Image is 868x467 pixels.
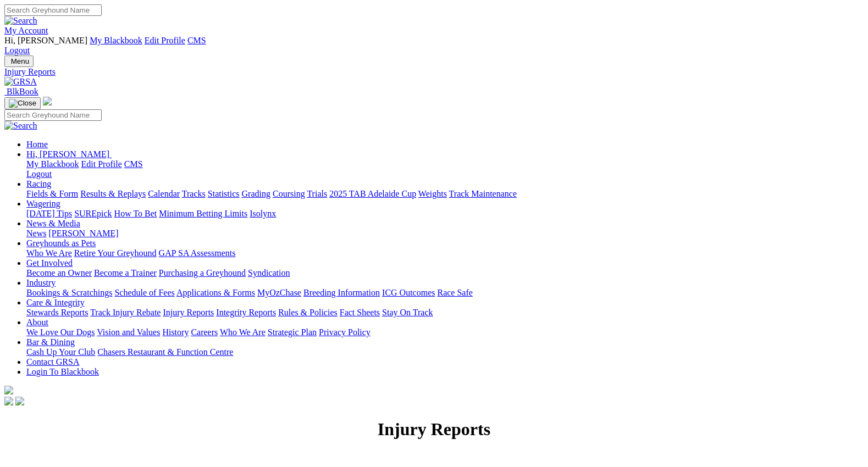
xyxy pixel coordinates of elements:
[4,67,864,77] a: Injury Reports
[26,229,864,238] div: News & Media
[26,318,48,327] a: About
[26,347,864,357] div: Bar & Dining
[4,4,102,16] input: Search
[94,268,157,277] a: Become a Trainer
[26,347,95,357] a: Cash Up Your Club
[26,248,72,258] a: Who We Are
[4,87,38,96] a: BlkBook
[4,26,48,35] a: My Account
[4,77,37,87] img: GRSA
[26,308,88,317] a: Stewards Reports
[26,298,85,307] a: Care & Integrity
[4,55,34,67] button: Toggle navigation
[4,386,13,394] img: logo-grsa-white.png
[273,189,305,198] a: Coursing
[26,159,864,179] div: Hi, [PERSON_NAME]
[4,109,102,121] input: Search
[159,248,236,258] a: GAP SA Assessments
[303,288,380,297] a: Breeding Information
[48,229,118,238] a: [PERSON_NAME]
[26,288,112,297] a: Bookings & Scratchings
[162,327,189,337] a: History
[97,327,160,337] a: Vision and Values
[26,179,51,188] a: Racing
[26,140,48,149] a: Home
[307,189,327,198] a: Trials
[257,288,301,297] a: MyOzChase
[26,229,46,238] a: News
[278,308,338,317] a: Rules & Policies
[437,288,472,297] a: Race Safe
[382,308,433,317] a: Stay On Track
[449,189,517,198] a: Track Maintenance
[182,189,206,198] a: Tracks
[26,169,52,179] a: Logout
[378,419,490,439] strong: Injury Reports
[114,209,157,218] a: How To Bet
[159,268,246,277] a: Purchasing a Greyhound
[26,288,864,298] div: Industry
[7,87,38,96] span: BlkBook
[26,209,72,218] a: [DATE] Tips
[26,189,864,199] div: Racing
[340,308,380,317] a: Fact Sheets
[248,268,290,277] a: Syndication
[242,189,270,198] a: Grading
[26,268,92,277] a: Become an Owner
[4,46,30,55] a: Logout
[216,308,276,317] a: Integrity Reports
[4,97,41,109] button: Toggle navigation
[26,367,99,376] a: Login To Blackbook
[124,159,143,169] a: CMS
[329,189,416,198] a: 2025 TAB Adelaide Cup
[9,99,36,108] img: Close
[26,258,73,268] a: Get Involved
[26,327,864,337] div: About
[26,248,864,258] div: Greyhounds as Pets
[80,189,146,198] a: Results & Replays
[176,288,255,297] a: Applications & Forms
[26,337,75,347] a: Bar & Dining
[74,209,112,218] a: SUREpick
[163,308,214,317] a: Injury Reports
[26,199,60,208] a: Wagering
[26,149,112,159] a: Hi, [PERSON_NAME]
[26,209,864,219] div: Wagering
[114,288,174,297] a: Schedule of Fees
[26,327,95,337] a: We Love Our Dogs
[26,308,864,318] div: Care & Integrity
[90,308,161,317] a: Track Injury Rebate
[319,327,371,337] a: Privacy Policy
[11,57,29,65] span: Menu
[159,209,247,218] a: Minimum Betting Limits
[26,268,864,278] div: Get Involved
[4,36,864,55] div: My Account
[4,121,37,131] img: Search
[97,347,233,357] a: Chasers Restaurant & Function Centre
[148,189,180,198] a: Calendar
[26,149,109,159] span: Hi, [PERSON_NAME]
[26,159,79,169] a: My Blackbook
[418,189,447,198] a: Weights
[26,238,96,248] a: Greyhounds as Pets
[268,327,317,337] a: Strategic Plan
[208,189,240,198] a: Statistics
[26,189,78,198] a: Fields & Form
[220,327,266,337] a: Who We Are
[4,16,37,26] img: Search
[74,248,157,258] a: Retire Your Greyhound
[90,36,142,45] a: My Blackbook
[43,97,52,105] img: logo-grsa-white.png
[26,357,79,366] a: Contact GRSA
[145,36,185,45] a: Edit Profile
[191,327,218,337] a: Careers
[26,278,56,287] a: Industry
[4,36,87,45] span: Hi, [PERSON_NAME]
[382,288,435,297] a: ICG Outcomes
[4,397,13,405] img: facebook.svg
[187,36,206,45] a: CMS
[81,159,122,169] a: Edit Profile
[26,219,80,228] a: News & Media
[250,209,276,218] a: Isolynx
